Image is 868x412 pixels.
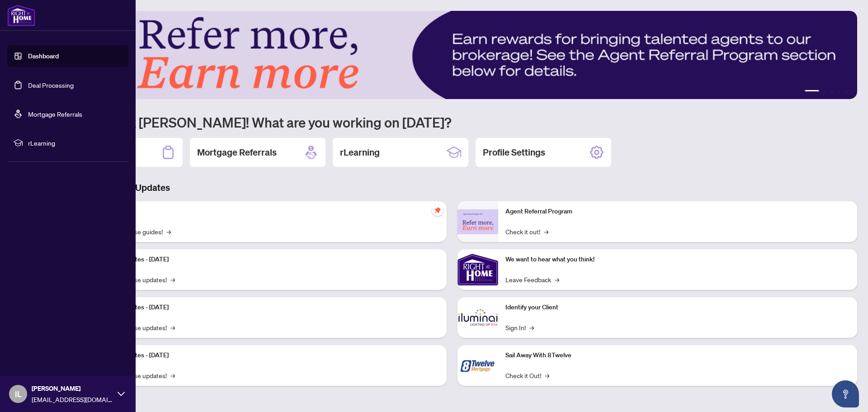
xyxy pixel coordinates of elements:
button: 4 [837,90,841,94]
img: logo [7,5,35,26]
a: Leave Feedback→ [505,275,559,284]
span: → [170,322,175,332]
a: Check it Out!→ [505,370,549,380]
span: [PERSON_NAME] [32,384,113,393]
span: → [545,370,549,380]
img: Slide 0 [47,11,857,99]
a: Mortgage Referrals [28,110,82,118]
h1: Welcome back [PERSON_NAME]! What are you working on [DATE]? [47,114,857,131]
button: 1 [805,90,819,94]
a: Check it out!→ [505,227,548,237]
span: → [555,275,559,284]
p: We want to hear what you think! [505,255,850,265]
span: → [544,227,548,237]
span: [EMAIL_ADDRESS][DOMAIN_NAME] [32,394,113,404]
img: We want to hear what you think! [458,249,498,290]
img: Identify your Client [458,297,498,338]
h3: Brokerage & Industry Updates [47,181,857,194]
span: IL [15,388,22,400]
a: Dashboard [28,52,59,60]
a: Deal Processing [28,81,74,89]
span: pushpin [432,205,443,216]
button: 2 [823,90,826,94]
button: Open asap [832,380,859,407]
span: rLearning [28,138,122,148]
p: Sail Away With 8Twelve [505,350,850,360]
span: → [166,227,171,237]
img: Sail Away With 8Twelve [458,345,498,386]
h2: rLearning [340,146,380,159]
span: → [529,322,534,332]
p: Identify your Client [505,303,850,313]
button: 5 [844,90,848,94]
p: Platform Updates - [DATE] [95,255,439,265]
a: Sign In!→ [505,322,534,332]
p: Platform Updates - [DATE] [95,350,439,360]
span: → [170,370,175,380]
button: 3 [830,90,834,94]
h2: Mortgage Referrals [197,146,277,159]
p: Self-Help [95,207,439,217]
p: Agent Referral Program [505,207,850,217]
p: Platform Updates - [DATE] [95,303,439,313]
span: → [170,275,175,284]
img: Agent Referral Program [458,209,498,234]
h2: Profile Settings [483,146,545,159]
